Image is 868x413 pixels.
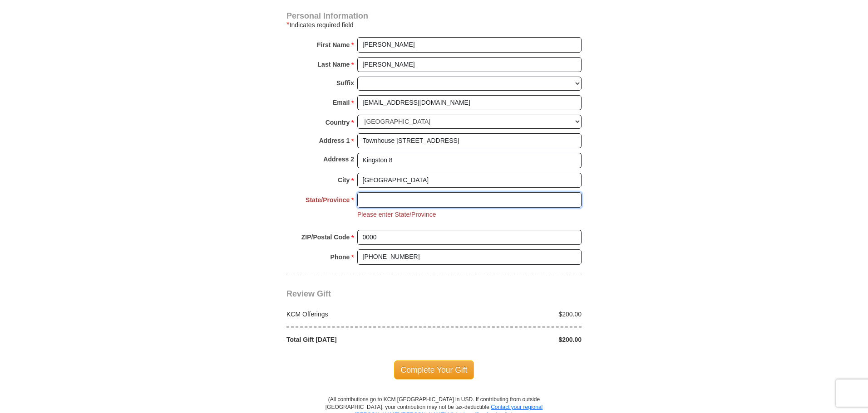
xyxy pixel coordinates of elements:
li: Please enter State/Province [357,210,436,219]
div: Total Gift [DATE] [282,335,434,344]
div: Indicates required field [286,19,582,30]
strong: Email [333,96,350,109]
div: $200.00 [434,310,587,319]
strong: Suffix [336,77,354,89]
strong: City [338,174,350,186]
h4: Personal Information [286,12,582,19]
strong: Address 2 [323,153,354,165]
strong: Phone [330,251,350,263]
div: $200.00 [434,335,587,344]
div: KCM Offerings [282,310,434,319]
span: Review Gift [286,289,331,298]
span: Complete Your Gift [394,360,474,379]
strong: ZIP/Postal Code [301,231,350,243]
strong: Last Name [318,58,350,71]
strong: First Name [317,39,350,51]
strong: Country [325,116,350,129]
strong: Address 1 [319,134,350,147]
strong: State/Province [306,194,350,206]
